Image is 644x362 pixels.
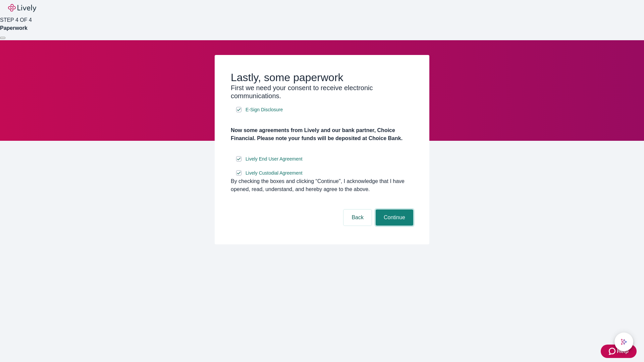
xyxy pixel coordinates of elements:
[617,347,629,355] span: Help
[244,169,304,177] a: e-sign disclosure document
[601,345,637,358] button: Zendesk support iconHelp
[246,170,303,177] span: Lively Custodial Agreement
[246,106,283,113] span: E-Sign Disclosure
[609,347,617,355] svg: Zendesk support icon
[244,106,284,114] a: e-sign disclosure document
[343,209,372,226] button: Back
[231,177,413,193] div: By checking the boxes and clicking “Continue", I acknowledge that I have opened, read, understand...
[231,126,413,142] h4: Now some agreements from Lively and our bank partner, Choice Financial. Please note your funds wi...
[376,209,413,226] button: Continue
[614,333,633,351] button: chat
[621,339,627,345] svg: Lively AI Assistant
[246,156,303,163] span: Lively End User Agreement
[231,84,413,100] h3: First we need your consent to receive electronic communications.
[231,71,413,84] h2: Lastly, some paperwork
[8,4,36,12] img: Lively
[244,155,304,163] a: e-sign disclosure document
